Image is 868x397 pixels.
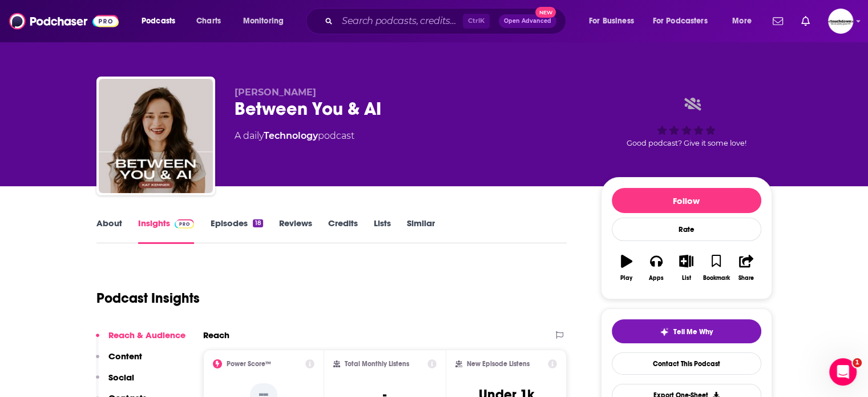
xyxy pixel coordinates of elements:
[645,12,724,30] button: open menu
[96,218,122,244] a: About
[264,130,318,141] a: Technology
[627,139,746,147] span: Good podcast? Give it some love!
[108,372,134,383] p: Social
[724,12,766,30] button: open menu
[829,358,857,386] iframe: Intercom live chat
[134,12,190,30] button: open menu
[828,9,853,34] span: Logged in as jvervelde
[189,12,228,30] a: Charts
[108,330,185,340] p: Reach & Audience
[828,9,853,34] button: Show profile menu
[96,372,134,393] button: Social
[601,87,772,158] div: Good podcast? Give it some love!
[138,218,195,244] a: InsightsPodchaser Pro
[768,11,788,31] a: Show notifications dropdown
[673,327,713,336] span: Tell Me Why
[828,9,853,34] img: User Profile
[682,275,691,282] div: List
[196,13,221,29] span: Charts
[612,247,641,288] button: Play
[499,14,556,28] button: Open AdvancedNew
[649,275,664,282] div: Apps
[612,319,761,343] button: tell me why sparkleTell Me Why
[612,352,761,375] a: Contact This Podcast
[703,275,729,282] div: Bookmark
[407,218,435,244] a: Similar
[581,12,648,30] button: open menu
[235,129,354,143] div: A daily podcast
[797,11,814,31] a: Show notifications dropdown
[653,13,708,29] span: For Podcasters
[660,327,669,336] img: tell me why sparkle
[337,12,463,30] input: Search podcasts, credits, & more...
[235,12,298,30] button: open menu
[535,7,556,18] span: New
[175,219,195,228] img: Podchaser Pro
[96,351,142,372] button: Content
[108,351,142,362] p: Content
[853,358,862,367] span: 1
[243,13,284,29] span: Monitoring
[227,360,271,368] h2: Power Score™
[738,275,754,282] div: Share
[328,218,358,244] a: Credits
[612,218,761,241] div: Rate
[731,247,761,288] button: Share
[96,330,185,351] button: Reach & Audience
[641,247,671,288] button: Apps
[99,79,213,193] img: Between You & AI
[467,360,530,368] h2: New Episode Listens
[671,247,701,288] button: List
[279,218,312,244] a: Reviews
[374,218,391,244] a: Lists
[9,10,119,32] img: Podchaser - Follow, Share and Rate Podcasts
[589,13,634,29] span: For Business
[210,218,263,244] a: Episodes18
[732,13,752,29] span: More
[96,290,200,307] h1: Podcast Insights
[701,247,731,288] button: Bookmark
[317,8,577,34] div: Search podcasts, credits, & more...
[345,360,409,368] h2: Total Monthly Listens
[463,14,490,29] span: Ctrl K
[253,219,263,227] div: 18
[235,87,316,98] span: [PERSON_NAME]
[203,330,229,340] h2: Reach
[612,188,761,213] button: Follow
[142,13,175,29] span: Podcasts
[504,18,551,24] span: Open Advanced
[620,275,632,282] div: Play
